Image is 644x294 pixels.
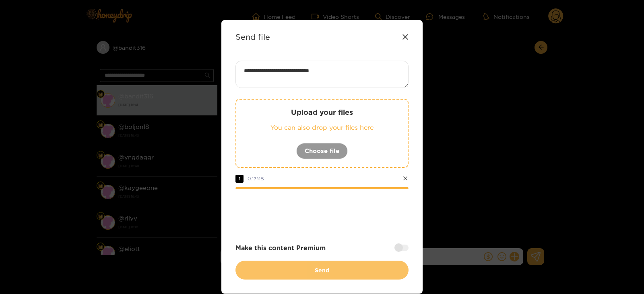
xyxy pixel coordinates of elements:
[235,261,409,280] button: Send
[252,123,392,132] p: You can also drop your files here
[296,143,348,159] button: Choose file
[248,176,264,181] span: 0.17 MB
[235,175,244,183] span: 1
[252,108,392,117] p: Upload your files
[235,32,270,41] strong: Send file
[235,243,326,253] strong: Make this content Premium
